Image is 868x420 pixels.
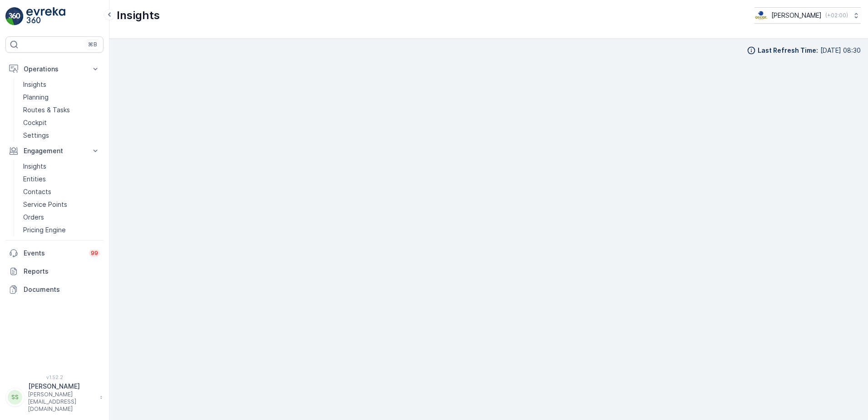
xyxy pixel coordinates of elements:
p: Routes & Tasks [23,105,70,115]
p: ⌘B [88,41,97,48]
a: Insights [20,78,104,91]
a: Documents [5,280,104,299]
p: [PERSON_NAME] [771,11,822,20]
p: Documents [24,285,100,294]
p: Settings [23,131,49,140]
p: Entities [23,175,46,184]
a: Insights [20,160,104,173]
a: Reports [5,262,104,280]
span: v 1.52.2 [5,375,104,380]
p: Events [24,249,84,258]
img: basis-logo_rgb2x.png [755,10,768,20]
a: Settings [20,129,104,142]
p: Contacts [23,187,51,196]
p: [DATE] 08:30 [820,46,861,55]
a: Contacts [20,185,104,198]
a: Entities [20,173,104,185]
p: Cockpit [23,118,47,127]
p: Service Points [23,200,67,209]
p: Insights [117,8,160,23]
p: 99 [91,250,98,257]
a: Orders [20,211,104,224]
p: [PERSON_NAME][EMAIL_ADDRESS][DOMAIN_NAME] [28,391,95,413]
p: [PERSON_NAME] [28,382,95,391]
img: logo [5,7,24,25]
button: [PERSON_NAME](+02:00) [755,7,861,24]
a: Cockpit [20,116,104,129]
p: Reports [24,267,100,276]
a: Pricing Engine [20,224,104,236]
img: logo_light-DOdMpM7g.png [26,7,65,25]
p: Last Refresh Time : [758,46,818,55]
a: Routes & Tasks [20,104,104,116]
p: Planning [23,93,49,102]
div: SS [8,390,22,405]
p: Operations [24,65,85,74]
button: SS[PERSON_NAME][PERSON_NAME][EMAIL_ADDRESS][DOMAIN_NAME] [5,382,104,413]
p: Orders [23,213,44,222]
p: Pricing Engine [23,225,66,235]
a: Planning [20,91,104,104]
p: Insights [23,162,46,171]
a: Events99 [5,244,104,262]
p: ( +02:00 ) [825,12,848,19]
button: Operations [5,60,104,78]
p: Engagement [24,146,85,155]
p: Insights [23,80,46,89]
button: Engagement [5,142,104,160]
a: Service Points [20,198,104,211]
